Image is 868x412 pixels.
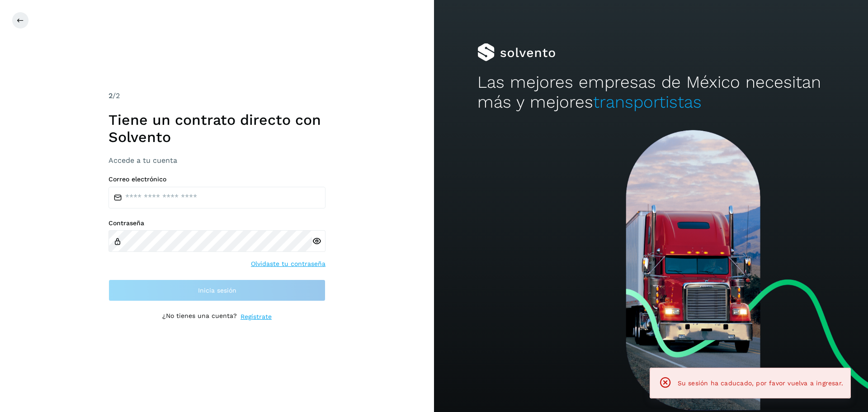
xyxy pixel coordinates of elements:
a: Olvidaste tu contraseña [251,259,325,269]
button: Inicia sesión [108,279,325,301]
a: Regístrate [241,312,272,322]
p: ¿No tienes una cuenta? [162,312,237,322]
h1: Tiene un contrato directo con Solvento [108,111,325,146]
label: Contraseña [108,219,325,227]
span: Inicia sesión [198,287,236,294]
span: Su sesión ha caducado, por favor vuelva a ingresar. [678,379,843,387]
div: /2 [108,90,325,101]
span: transportistas [593,92,702,112]
span: 2 [108,91,113,100]
label: Correo electrónico [108,175,325,183]
h2: Las mejores empresas de México necesitan más y mejores [477,72,825,113]
h3: Accede a tu cuenta [108,156,325,165]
